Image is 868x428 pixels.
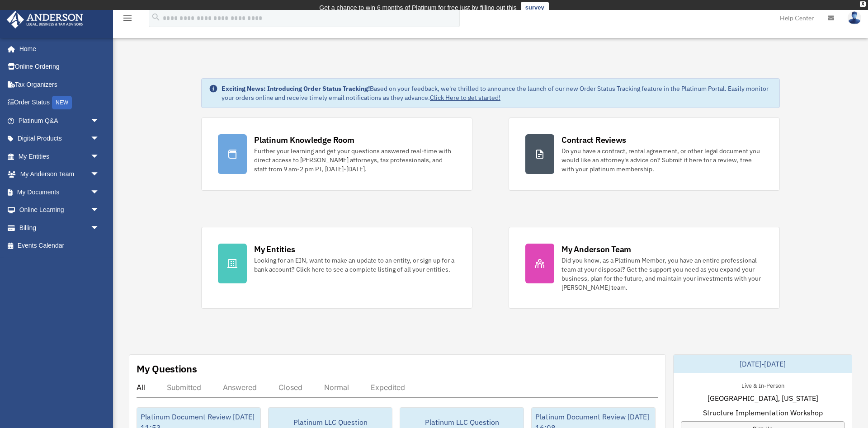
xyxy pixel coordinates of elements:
a: Events Calendar [6,237,113,255]
span: arrow_drop_down [90,219,108,237]
a: Contract Reviews Do you have a contract, rental agreement, or other legal document you would like... [509,118,780,191]
span: arrow_drop_down [90,130,108,148]
a: Platinum Knowledge Room Further your learning and get your questions answered real-time with dire... [201,118,472,191]
a: Home [6,40,108,58]
div: Platinum Knowledge Room [254,134,354,146]
span: Structure Implementation Workshop [703,407,823,418]
img: Anderson Advisors Platinum Portal [4,11,86,28]
a: My Documentsarrow_drop_down [6,183,113,201]
div: Normal [324,383,349,392]
i: search [151,12,161,22]
div: My Anderson Team [561,244,631,255]
span: arrow_drop_down [90,147,108,166]
div: Submitted [167,383,201,392]
div: All [137,383,145,392]
strong: Exciting News: Introducing Order Status Tracking! [222,85,370,93]
div: Expedited [371,383,405,392]
a: Online Ordering [6,58,113,76]
a: survey [521,2,549,13]
div: Based on your feedback, we're thrilled to announce the launch of our new Order Status Tracking fe... [222,84,772,102]
a: Digital Productsarrow_drop_down [6,130,113,148]
a: Click Here to get started! [430,94,500,102]
a: My Anderson Team Did you know, as a Platinum Member, you have an entire professional team at your... [509,227,780,309]
span: arrow_drop_down [90,112,108,130]
div: Contract Reviews [561,134,626,146]
div: [DATE]-[DATE] [674,355,852,373]
i: menu [122,13,133,24]
div: Closed [278,383,302,392]
div: Further your learning and get your questions answered real-time with direct access to [PERSON_NAM... [254,146,456,174]
a: Billingarrow_drop_down [6,219,113,237]
span: arrow_drop_down [90,201,108,220]
a: Online Learningarrow_drop_down [6,201,113,219]
a: My Entitiesarrow_drop_down [6,147,113,165]
div: Do you have a contract, rental agreement, or other legal document you would like an attorney's ad... [561,146,763,174]
a: My Anderson Teamarrow_drop_down [6,165,113,183]
img: User Pic [848,11,861,24]
a: Platinum Q&Aarrow_drop_down [6,112,113,130]
span: arrow_drop_down [90,183,108,202]
div: My Entities [254,244,295,255]
div: Get a chance to win 6 months of Platinum for free just by filling out this [319,2,517,13]
div: My Questions [137,362,197,376]
a: My Entities Looking for an EIN, want to make an update to an entity, or sign up for a bank accoun... [201,227,472,309]
div: Did you know, as a Platinum Member, you have an entire professional team at your disposal? Get th... [561,256,763,292]
div: Answered [223,383,257,392]
div: close [860,1,866,7]
a: Order StatusNEW [6,94,113,112]
a: menu [122,16,133,24]
div: Live & In-Person [734,380,792,390]
span: [GEOGRAPHIC_DATA], [US_STATE] [708,393,818,404]
span: arrow_drop_down [90,165,108,184]
div: NEW [52,96,72,109]
a: Tax Organizers [6,75,113,94]
div: Looking for an EIN, want to make an update to an entity, or sign up for a bank account? Click her... [254,256,456,274]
